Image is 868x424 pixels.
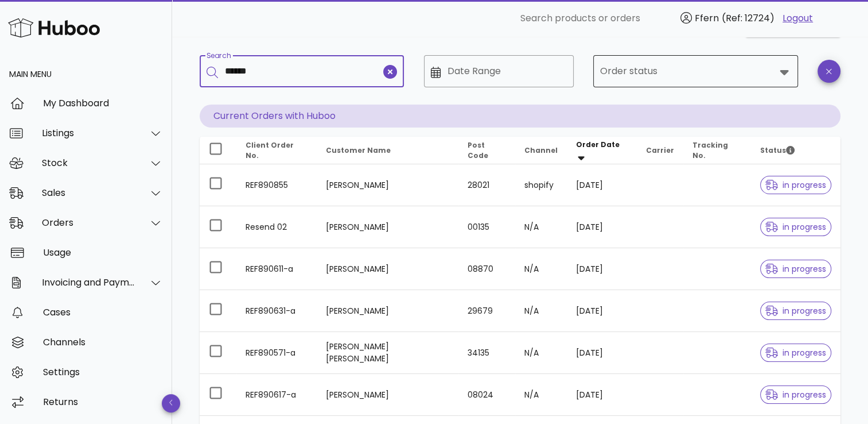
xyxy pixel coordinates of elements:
[43,98,163,109] div: My Dashboard
[515,137,567,164] th: Channel
[765,265,826,273] span: in progress
[765,349,826,357] span: in progress
[760,145,795,155] span: Status
[458,332,515,374] td: 34135
[236,290,317,332] td: REF890631-a
[42,157,135,168] div: Stock
[207,52,231,60] label: Search
[695,11,719,25] span: Ffern
[246,140,294,160] span: Client Order No.
[317,248,458,290] td: [PERSON_NAME]
[515,206,567,248] td: N/A
[458,206,515,248] td: 00135
[515,332,567,374] td: N/A
[43,367,163,377] div: Settings
[43,247,163,258] div: Usage
[317,164,458,206] td: [PERSON_NAME]
[646,145,674,155] span: Carrier
[236,137,317,164] th: Client Order No.
[765,223,826,231] span: in progress
[567,248,637,290] td: [DATE]
[692,140,728,160] span: Tracking No.
[8,16,100,40] img: Huboo Logo
[42,187,135,198] div: Sales
[317,290,458,332] td: [PERSON_NAME]
[593,55,797,87] div: Order status
[236,164,317,206] td: REF890855
[765,181,826,189] span: in progress
[567,290,637,332] td: [DATE]
[458,374,515,416] td: 08024
[567,164,637,206] td: [DATE]
[43,337,163,348] div: Channels
[43,307,163,318] div: Cases
[42,217,135,228] div: Orders
[683,137,751,164] th: Tracking No.
[383,65,397,79] button: clear icon
[317,137,458,164] th: Customer Name
[200,105,840,128] p: Current Orders with Huboo
[326,145,391,155] span: Customer Name
[236,374,317,416] td: REF890617-a
[751,137,840,164] th: Status
[236,332,317,374] td: REF890571-a
[637,137,683,164] th: Carrier
[42,128,135,138] div: Listings
[783,11,813,25] a: Logout
[515,164,567,206] td: shopify
[42,277,135,288] div: Invoicing and Payments
[567,332,637,374] td: [DATE]
[200,16,731,37] h1: Orders
[236,248,317,290] td: REF890611-a
[567,206,637,248] td: [DATE]
[515,374,567,416] td: N/A
[317,374,458,416] td: [PERSON_NAME]
[458,137,515,164] th: Post Code
[576,140,620,149] span: Order Date
[458,290,515,332] td: 29679
[765,307,826,315] span: in progress
[722,11,774,25] span: (Ref: 12724)
[317,206,458,248] td: [PERSON_NAME]
[458,248,515,290] td: 08870
[43,396,163,407] div: Returns
[765,391,826,399] span: in progress
[468,140,488,160] span: Post Code
[567,374,637,416] td: [DATE]
[515,248,567,290] td: N/A
[567,137,637,164] th: Order Date: Sorted descending. Activate to remove sorting.
[236,206,317,248] td: Resend 02
[458,164,515,206] td: 28021
[317,332,458,374] td: [PERSON_NAME] [PERSON_NAME]
[515,290,567,332] td: N/A
[524,145,558,155] span: Channel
